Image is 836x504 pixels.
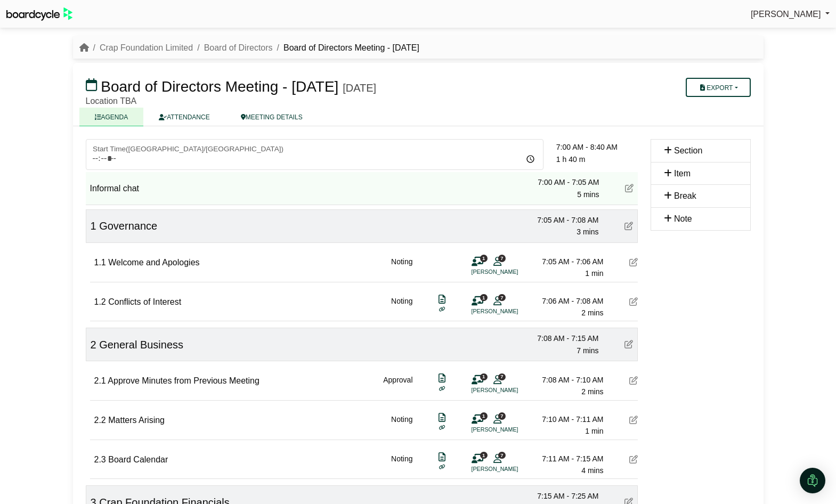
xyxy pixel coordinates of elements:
span: Approve Minutes from Previous Meeting [108,376,259,385]
span: 2 mins [581,308,603,317]
span: Conflicts of Interest [108,297,181,306]
span: 1 [480,412,488,419]
span: 2.3 [94,455,106,464]
div: Noting [391,413,412,437]
span: 2.2 [94,416,106,425]
div: 7:06 AM - 7:08 AM [529,295,604,307]
nav: breadcrumb [79,41,419,55]
span: Welcome and Apologies [108,258,199,267]
a: MEETING DETAILS [225,108,318,126]
span: 7 mins [577,346,598,355]
li: [PERSON_NAME] [472,307,551,316]
span: 5 mins [577,190,599,199]
span: 1 min [585,427,603,435]
span: Note [674,214,692,223]
span: Matters Arising [108,416,165,425]
span: Board Calendar [108,455,168,464]
span: 7 [498,373,506,380]
span: 1 [480,294,488,301]
li: Board of Directors Meeting - [DATE] [273,41,419,55]
button: Export [686,78,750,97]
span: 2.1 [94,376,106,385]
div: 7:00 AM - 8:40 AM [556,141,638,153]
div: 7:05 AM - 7:08 AM [524,214,599,226]
span: 3 mins [577,227,598,236]
a: AGENDA [79,108,144,126]
span: 7 [498,294,506,301]
div: 7:08 AM - 7:10 AM [529,374,604,386]
span: 1 [480,255,488,262]
span: 1 [91,220,96,232]
span: 1.2 [94,297,106,306]
span: 1.1 [94,258,106,267]
a: ATTENDANCE [143,108,225,126]
div: 7:15 AM - 7:25 AM [524,490,599,502]
span: 1 min [585,269,603,278]
span: [PERSON_NAME] [751,10,821,19]
span: 7 [498,255,506,262]
span: Break [674,191,696,200]
div: Open Intercom Messenger [800,468,825,493]
span: 1 [480,452,488,459]
span: General Business [99,339,183,351]
a: [PERSON_NAME] [751,7,830,21]
span: Governance [99,220,157,232]
a: Board of Directors [204,43,273,52]
li: [PERSON_NAME] [472,425,551,434]
span: Informal chat [90,184,139,193]
span: 1 [480,373,488,380]
span: 7 [498,452,506,459]
span: 4 mins [581,466,603,475]
span: Section [674,146,702,155]
a: Crap Foundation Limited [100,43,193,52]
span: 1 h 40 m [556,155,585,164]
div: Approval [383,374,412,398]
span: Item [674,169,691,178]
div: Noting [391,453,412,477]
span: 2 [91,339,96,351]
div: 7:11 AM - 7:15 AM [529,453,604,465]
li: [PERSON_NAME] [472,267,551,277]
span: Location TBA [86,96,137,105]
div: 7:00 AM - 7:05 AM [525,176,599,188]
div: Noting [391,295,412,319]
div: 7:10 AM - 7:11 AM [529,413,604,425]
div: Noting [391,256,412,280]
div: 7:08 AM - 7:15 AM [524,332,599,344]
li: [PERSON_NAME] [472,386,551,395]
div: 7:05 AM - 7:06 AM [529,256,604,267]
img: BoardcycleBlackGreen-aaafeed430059cb809a45853b8cf6d952af9d84e6e89e1f1685b34bfd5cb7d64.svg [6,7,72,21]
span: 7 [498,412,506,419]
span: 2 mins [581,387,603,396]
li: [PERSON_NAME] [472,465,551,474]
span: Board of Directors Meeting - [DATE] [101,78,338,95]
div: [DATE] [343,82,376,94]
